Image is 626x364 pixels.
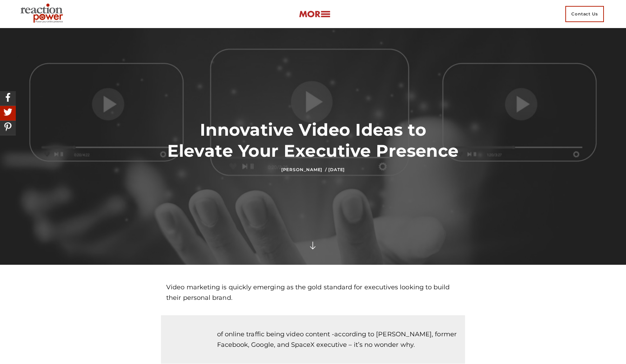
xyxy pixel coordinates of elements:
[565,6,604,22] span: Contact Us
[281,167,327,172] a: [PERSON_NAME] /
[217,329,460,350] p: of online traffic being video content -according to [PERSON_NAME], former Facebook, Google, and S...
[2,106,14,118] img: Share On Twitter
[328,167,345,172] time: [DATE]
[18,1,68,27] img: Executive Branding | Personal Branding Agency
[166,282,460,303] p: Video marketing is quickly emerging as the gold standard for executives looking to build their pe...
[166,119,460,161] h1: Innovative Video Ideas to Elevate Your Executive Presence
[299,10,330,18] img: more-btn.png
[2,121,14,133] img: Share On Pinterest
[2,91,14,103] img: Share On Facebook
